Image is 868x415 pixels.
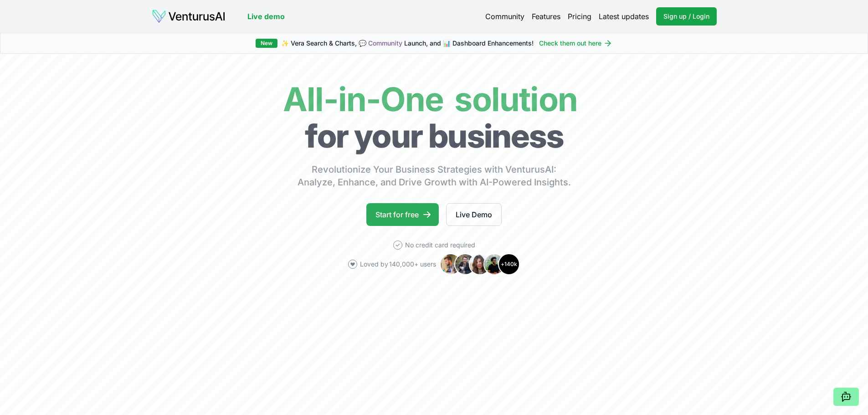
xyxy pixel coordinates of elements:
img: logo [152,9,226,24]
a: Live Demo [446,203,502,226]
a: Sign up / Login [656,7,717,26]
img: Avatar 3 [469,253,491,275]
a: Features [532,11,560,22]
span: Sign up / Login [663,12,709,21]
a: Community [485,11,524,22]
a: Check them out here [539,39,612,48]
a: Latest updates [599,11,649,22]
img: Avatar 2 [454,253,476,275]
a: Pricing [568,11,591,22]
a: Community [368,39,402,47]
div: New [256,39,277,48]
img: Avatar 1 [440,253,462,275]
a: Start for free [366,203,439,226]
span: ✨ Vera Search & Charts, 💬 Launch, and 📊 Dashboard Enhancements! [281,39,534,48]
img: Avatar 4 [483,253,505,275]
a: Live demo [247,11,285,22]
